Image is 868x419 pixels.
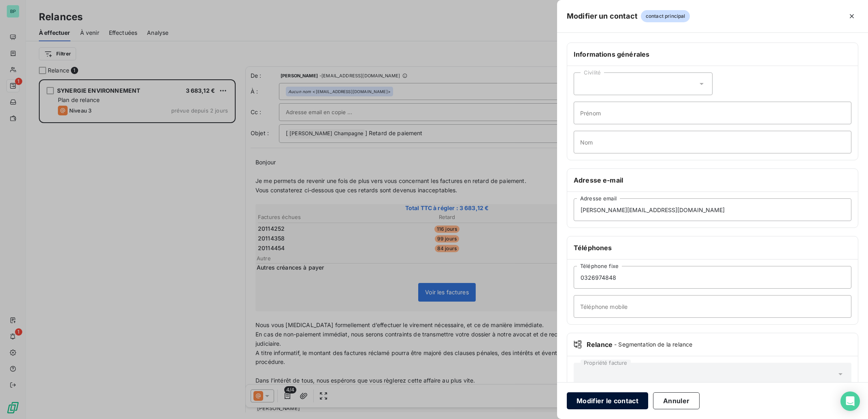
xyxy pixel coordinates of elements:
[567,11,638,22] h5: Modifier un contact
[641,10,690,22] span: contact principal
[574,295,851,318] input: placeholder
[574,49,851,59] h6: Informations générales
[574,266,851,289] input: placeholder
[574,340,851,349] div: Relance
[574,198,851,221] input: placeholder
[574,243,851,253] h6: Téléphones
[614,340,692,349] span: - Segmentation de la relance
[653,392,700,409] button: Annuler
[574,131,851,153] input: placeholder
[574,175,851,185] h6: Adresse e-mail
[574,102,851,124] input: placeholder
[567,392,648,409] button: Modifier le contact
[840,391,860,411] div: Open Intercom Messenger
